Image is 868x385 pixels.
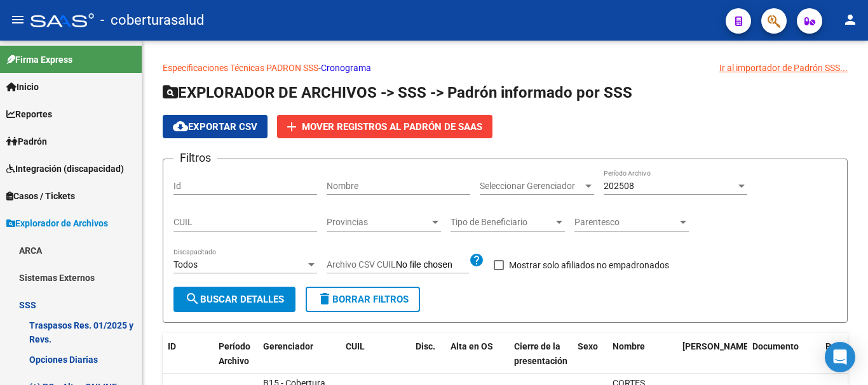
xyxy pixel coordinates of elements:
[410,333,445,375] datatable-header-cell: Disc.
[168,341,176,351] span: ID
[6,162,124,176] span: Integración (discapacidad)
[607,333,677,375] datatable-header-cell: Nombre
[214,333,258,375] datatable-header-cell: Período Archivo
[258,333,341,375] datatable-header-cell: Gerenciador
[574,217,677,228] span: Parentesco
[327,259,396,270] span: Archivo CSV CUIL
[163,84,632,101] span: EXPLORADOR DE ARCHIVOS -> SSS -> Padrón informado por SSS
[306,287,420,312] button: Borrar Filtros
[163,115,268,138] button: Exportar CSV
[321,63,371,73] a: Cronograma
[6,107,52,121] span: Reportes
[327,217,430,228] span: Provincias
[302,121,482,133] span: Mover registros al PADRÓN de SAAS
[341,333,410,375] datatable-header-cell: CUIL
[719,61,848,75] div: Ir al importador de Padrón SSS...
[843,12,858,27] mat-icon: person
[173,121,257,133] span: Exportar CSV
[173,119,188,134] mat-icon: cloud_download
[173,149,217,167] h3: Filtros
[604,181,634,191] span: 202508
[277,115,492,138] button: Mover registros al PADRÓN de SAAS
[6,53,72,67] span: Firma Express
[6,134,47,148] span: Padrón
[514,341,567,366] span: Cierre de la presentación
[752,341,799,351] span: Documento
[263,341,313,351] span: Gerenciador
[10,12,25,27] mat-icon: menu
[509,333,573,375] datatable-header-cell: Cierre de la presentación
[284,119,299,134] mat-icon: add
[445,333,509,375] datatable-header-cell: Alta en OS
[578,341,598,351] span: Sexo
[396,259,469,271] input: Archivo CSV CUIL
[163,333,214,375] datatable-header-cell: ID
[219,341,250,366] span: Período Archivo
[682,341,754,351] span: [PERSON_NAME].
[185,294,284,305] span: Buscar Detalles
[677,333,747,375] datatable-header-cell: Fecha Nac.
[825,342,855,372] div: Open Intercom Messenger
[6,189,75,203] span: Casos / Tickets
[317,291,332,306] mat-icon: delete
[163,61,848,75] p: -
[613,341,645,351] span: Nombre
[6,80,39,94] span: Inicio
[317,294,409,305] span: Borrar Filtros
[451,341,493,351] span: Alta en OS
[480,181,583,192] span: Seleccionar Gerenciador
[451,217,553,228] span: Tipo de Beneficiario
[173,287,295,312] button: Buscar Detalles
[346,341,365,351] span: CUIL
[163,63,318,73] a: Especificaciones Técnicas PADRON SSS
[416,341,435,351] span: Disc.
[100,6,204,34] span: - coberturasalud
[185,291,200,306] mat-icon: search
[573,333,607,375] datatable-header-cell: Sexo
[469,252,484,268] mat-icon: help
[747,333,820,375] datatable-header-cell: Documento
[173,259,198,270] span: Todos
[509,258,669,273] span: Mostrar solo afiliados no empadronados
[6,216,108,230] span: Explorador de Archivos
